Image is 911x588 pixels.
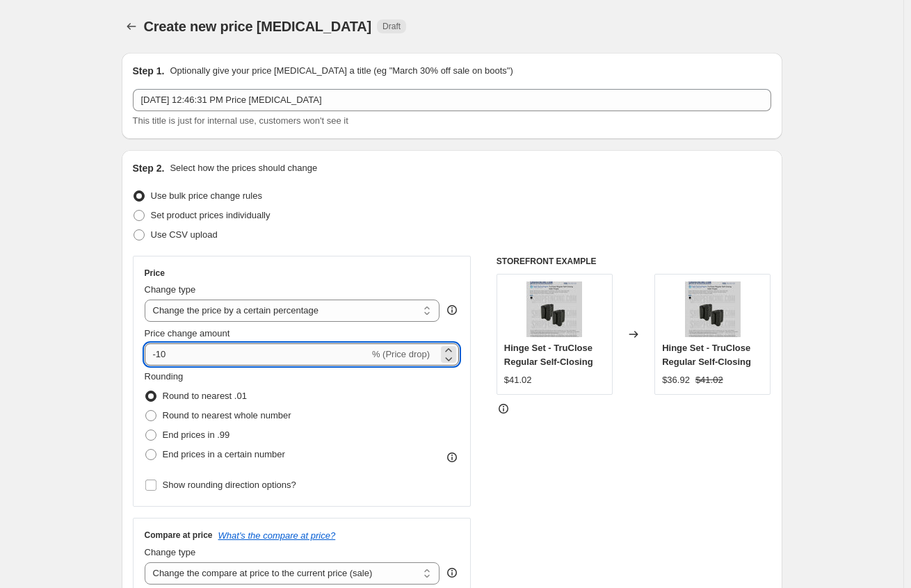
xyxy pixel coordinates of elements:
[145,371,184,382] span: Rounding
[133,64,165,78] h2: Step 1.
[151,190,262,201] span: Use bulk price change rules
[133,161,165,175] h2: Step 2.
[662,373,690,387] div: $36.92
[372,349,430,359] span: % (Price drop)
[445,303,459,317] div: help
[145,268,165,279] h3: Price
[170,161,317,175] p: Select how the prices should change
[170,64,513,78] p: Optionally give your price [MEDICAL_DATA] a title (eg "March 30% off sale on boots")
[145,328,230,338] span: Price change amount
[163,449,285,459] span: End prices in a certain number
[145,343,369,366] input: -15
[163,410,291,420] span: Round to nearest whole number
[504,343,593,367] span: Hinge Set - TruClose Regular Self-Closing
[133,89,771,111] input: 30% off holiday sale
[662,343,751,367] span: Hinge Set - TruClose Regular Self-Closing
[218,530,336,541] button: What's the compare at price?
[163,430,230,440] span: End prices in .99
[163,391,247,401] span: Round to nearest .01
[695,373,723,387] strike: $41.02
[497,256,771,267] h6: STOREFRONT EXAMPLE
[151,229,218,240] span: Use CSV upload
[144,19,372,34] span: Create new price [MEDICAL_DATA]
[504,373,532,387] div: $41.02
[526,281,582,337] img: DDTCR_BCSpec__02940.1599759290.1280.1280_80x.jpg
[685,281,741,337] img: DDTCR_BCSpec__02940.1599759290.1280.1280_80x.jpg
[133,115,348,126] span: This title is just for internal use, customers won't see it
[122,17,141,36] button: Price change jobs
[145,547,196,557] span: Change type
[145,530,213,541] h3: Compare at price
[151,210,271,220] span: Set product prices individually
[382,21,401,32] span: Draft
[145,284,196,295] span: Change type
[163,480,296,490] span: Show rounding direction options?
[445,566,459,580] div: help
